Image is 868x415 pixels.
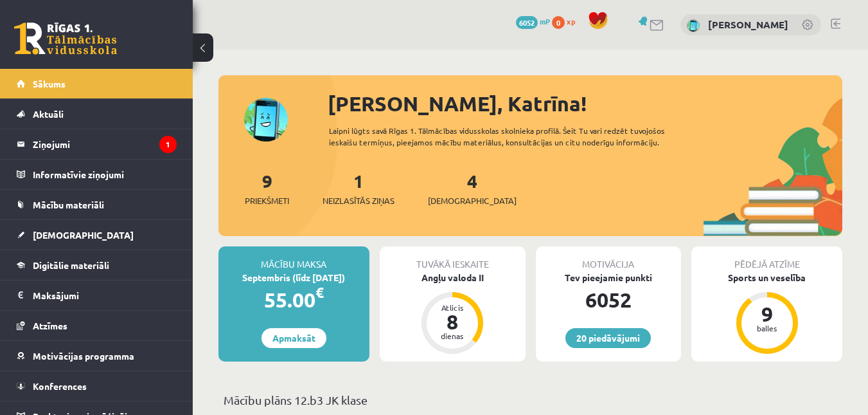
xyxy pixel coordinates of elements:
[33,199,104,210] span: Mācību materiāli
[433,311,472,332] div: 8
[14,23,117,55] a: Rīgas 1. Tālmācības vidusskola
[708,18,788,31] a: [PERSON_NAME]
[33,78,66,89] span: Sākums
[428,169,517,207] a: 4[DEMOGRAPHIC_DATA]
[17,190,177,219] a: Mācību materiāli
[33,281,177,310] legend: Maksājumi
[540,16,550,26] span: mP
[33,259,109,271] span: Digitālie materiāli
[245,169,289,207] a: 9Priekšmeti
[748,324,786,332] div: balles
[33,108,64,120] span: Aktuāli
[17,69,177,98] a: Sākums
[33,380,87,392] span: Konferences
[17,250,177,280] a: Digitālie materiāli
[224,391,837,409] p: Mācību plāns 12.b3 JK klase
[691,271,842,284] div: Sports un veselība
[17,99,177,129] a: Aktuāli
[261,328,326,348] a: Apmaksāt
[33,129,177,159] legend: Ziņojumi
[433,332,472,340] div: dienas
[218,284,369,315] div: 55.00
[567,16,575,26] span: xp
[33,350,134,362] span: Motivācijas programma
[536,246,682,271] div: Motivācija
[159,136,177,153] i: 1
[33,160,177,189] legend: Informatīvie ziņojumi
[323,169,394,207] a: 1Neizlasītās ziņas
[17,341,177,371] a: Motivācijas programma
[565,328,651,348] a: 20 piedāvājumi
[315,283,324,302] span: €
[380,271,526,284] div: Angļu valoda II
[536,284,682,315] div: 6052
[17,371,177,401] a: Konferences
[380,271,526,356] a: Angļu valoda II Atlicis 8 dienas
[17,129,177,159] a: Ziņojumi1
[380,246,526,271] div: Tuvākā ieskaite
[516,16,550,26] a: 6052 mP
[17,281,177,310] a: Maksājumi
[33,229,134,241] span: [DEMOGRAPHIC_DATA]
[17,311,177,340] a: Atzīmes
[218,246,369,271] div: Mācību maksa
[245,194,289,207] span: Priekšmeti
[516,16,538,29] span: 6052
[748,304,786,324] div: 9
[691,271,842,356] a: Sports un veselība 9 balles
[328,88,842,119] div: [PERSON_NAME], Katrīna!
[552,16,565,29] span: 0
[687,19,700,32] img: Katrīna Šēnfelde
[323,194,394,207] span: Neizlasītās ziņas
[17,220,177,250] a: [DEMOGRAPHIC_DATA]
[428,194,517,207] span: [DEMOGRAPHIC_DATA]
[536,271,682,284] div: Tev pieejamie punkti
[33,320,67,331] span: Atzīmes
[218,271,369,284] div: Septembris (līdz [DATE])
[17,160,177,189] a: Informatīvie ziņojumi
[433,304,472,311] div: Atlicis
[552,16,581,26] a: 0 xp
[691,246,842,271] div: Pēdējā atzīme
[329,125,704,148] div: Laipni lūgts savā Rīgas 1. Tālmācības vidusskolas skolnieka profilā. Šeit Tu vari redzēt tuvojošo...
